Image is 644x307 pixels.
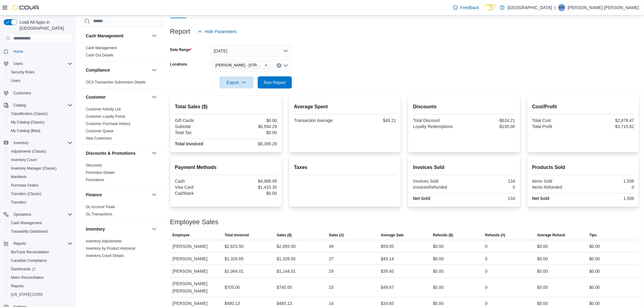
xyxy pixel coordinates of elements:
h3: Report [170,28,190,35]
button: Reports [6,282,75,290]
span: Transfers (Classic) [11,191,41,196]
span: OCS Transaction Submission Details [86,80,146,85]
a: Reports [9,282,26,290]
div: Total Profit [532,124,582,129]
div: $0.00 [433,255,444,262]
span: Metrc Reconciliation [9,274,72,281]
span: Traceabilty Dashboard [9,228,72,235]
a: GL Transactions [86,212,112,216]
p: [PERSON_NAME] [PERSON_NAME] [568,4,639,11]
h3: Discounts & Promotions [86,150,135,156]
h3: Finance [86,192,102,198]
span: Washington CCRS [9,291,72,298]
span: Export [223,76,250,89]
h3: Compliance [86,67,110,73]
div: $1,326.65 [225,255,243,262]
div: Subtotal [175,124,225,129]
span: Average Refund [537,233,565,238]
span: My Catalog (Classic) [9,119,72,126]
span: Canadian Compliance [11,258,47,263]
div: $0.00 [433,300,444,307]
div: -$195.00 [465,124,515,129]
div: $0.00 [433,284,444,291]
a: Customer Purchase History [86,122,131,126]
div: Cash [175,179,225,184]
div: $39.45 [381,268,394,275]
div: $0.00 [537,284,548,291]
button: Customers [1,89,75,97]
a: Cash Management [9,219,44,227]
a: GL Account Totals [86,205,115,209]
button: Cash Management [6,219,75,227]
div: Loyalty Redemptions [413,124,463,129]
button: Customer [86,94,149,100]
button: Traceabilty Dashboard [6,227,75,236]
button: Transfers (Classic) [6,190,75,198]
button: Inventory Manager (Classic) [6,164,75,173]
div: $0.00 [537,300,548,307]
span: Home [13,49,23,54]
div: klohe roper [558,4,565,11]
div: Total Discount [413,118,463,123]
span: Operations [13,212,31,217]
span: Refunds (#) [485,233,505,238]
div: -$624.21 [465,118,515,123]
a: Users [9,77,23,84]
button: Operations [1,210,75,219]
div: $49.14 [381,255,394,262]
span: Users [13,61,23,66]
span: kr [559,4,564,11]
div: $59.05 [381,243,394,250]
a: Traceabilty Dashboard [9,228,50,235]
div: $1,410.30 [227,185,277,190]
span: Inventory Adjustments [86,239,122,244]
div: 49 [329,243,334,250]
h2: Payment Methods [175,164,277,171]
button: Users [1,59,75,68]
span: Classification (Classic) [11,111,48,116]
a: Promotion Details [86,170,115,175]
span: My Catalog (Beta) [11,128,40,133]
a: Inventory by Product Historical [86,246,135,251]
button: Users [6,76,75,85]
div: 0 [485,300,488,307]
button: My Catalog (Beta) [6,127,75,135]
div: Visa Card [175,185,225,190]
div: $705.00 [225,284,240,291]
div: Cash Management [81,44,163,61]
span: Users [9,77,72,84]
div: 0 [584,185,634,190]
a: My Catalog (Beta) [9,127,43,134]
button: Inventory Count [6,156,75,164]
a: Customers [11,89,33,97]
div: $0.00 [537,255,548,262]
div: 14 [329,300,334,307]
span: Users [11,78,20,83]
div: $49.67 [381,284,394,291]
label: Locations [170,62,187,67]
button: [US_STATE] CCRS [6,290,75,299]
h3: Inventory [86,226,105,232]
span: Inventory [11,139,72,147]
span: Run Report [264,79,286,86]
button: Transfers [6,198,75,207]
div: Items Refunded [532,185,582,190]
button: Cash Management [151,32,158,39]
span: Customer Loyalty Points [86,114,125,119]
a: Promotions [86,178,104,182]
a: BioTrack Reconciliation [9,248,51,256]
div: Total Cost [532,118,582,123]
div: Gift Cards [175,118,225,123]
a: Security Roles [9,69,37,76]
a: Canadian Compliance [9,257,49,264]
span: Customers [11,89,72,97]
span: Purchase Orders [11,183,39,188]
a: Discounts [86,163,102,167]
button: Export [219,76,254,89]
span: Customer Activity List [86,107,121,112]
span: Average Sale [381,233,404,238]
a: Inventory Count [9,156,39,164]
h3: Cash Management [86,33,124,39]
span: Inventory Manager (Classic) [11,166,57,171]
